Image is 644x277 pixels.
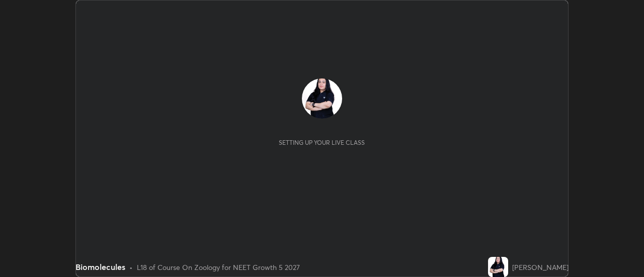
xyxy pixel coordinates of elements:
div: [PERSON_NAME] [512,262,569,272]
img: 93dc95a7feed4e9ea002630bf0083886.jpg [488,257,508,277]
img: 93dc95a7feed4e9ea002630bf0083886.jpg [302,78,342,119]
div: • [129,262,133,272]
div: Biomolecules [75,261,125,273]
div: L18 of Course On Zoology for NEET Growth 5 2027 [137,262,300,272]
div: Setting up your live class [279,139,365,146]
